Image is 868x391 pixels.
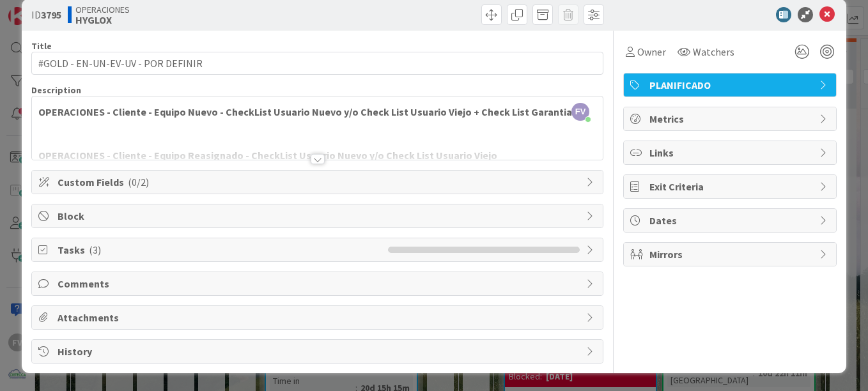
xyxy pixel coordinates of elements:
[58,276,580,291] span: Comments
[58,174,580,190] span: Custom Fields
[649,111,813,126] span: Metrics
[649,77,813,93] span: PLANIFICADO
[649,145,813,160] span: Links
[58,310,580,325] span: Attachments
[571,103,589,121] span: FV
[58,242,382,257] span: Tasks
[128,176,149,188] span: ( 0/2 )
[41,8,61,21] b: 3795
[31,52,603,75] input: type card name here...
[38,105,572,118] strong: OPERACIONES - Cliente - Equipo Nuevo - CheckList Usuario Nuevo y/o Check List Usuario Viejo + Che...
[637,44,666,59] span: Owner
[693,44,734,59] span: Watchers
[58,344,580,359] span: History
[75,4,130,15] span: OPERACIONES
[89,243,101,256] span: ( 3 )
[31,40,52,52] label: Title
[31,84,81,96] span: Description
[75,15,130,25] b: HYGLOX
[649,213,813,228] span: Dates
[58,208,580,224] span: Block
[649,247,813,262] span: Mirrors
[649,179,813,194] span: Exit Criteria
[31,7,61,22] span: ID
